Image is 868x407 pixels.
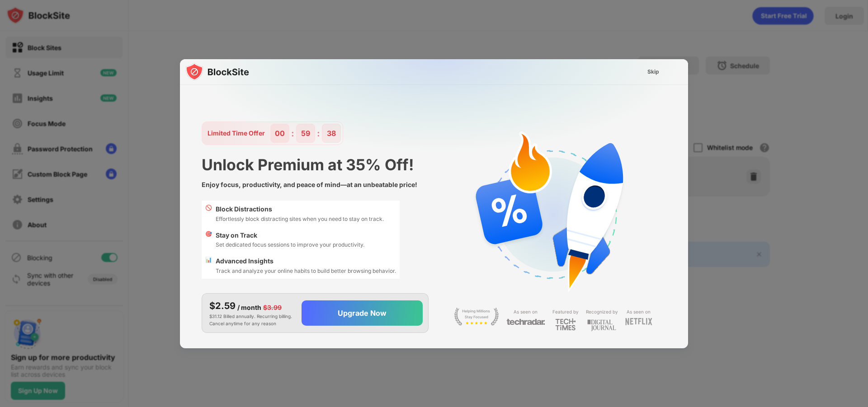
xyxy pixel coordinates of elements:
div: Set dedicated focus sessions to improve your productivity. [216,240,364,249]
div: Upgrade Now [338,309,387,318]
div: $31.12 Billed annually. Recurring billing. Cancel anytime for any reason [209,299,294,327]
div: Recognized by [586,308,618,316]
div: Featured by [552,308,579,316]
div: 📊 [205,256,212,275]
div: $2.59 [209,299,236,313]
div: As seen on [627,308,651,316]
div: Track and analyze your online habits to build better browsing behavior. [216,267,396,275]
div: Advanced Insights [216,256,396,266]
div: 🎯 [205,230,212,249]
img: light-digital-journal.svg [587,318,616,333]
div: $3.99 [263,303,282,313]
div: / month [237,303,261,313]
img: gradient.svg [185,59,693,238]
div: As seen on [514,308,538,316]
div: Skip [647,67,659,76]
img: light-netflix.svg [625,318,652,325]
img: light-techradar.svg [506,318,545,326]
img: light-stay-focus.svg [454,308,499,326]
img: light-techtimes.svg [555,318,576,331]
